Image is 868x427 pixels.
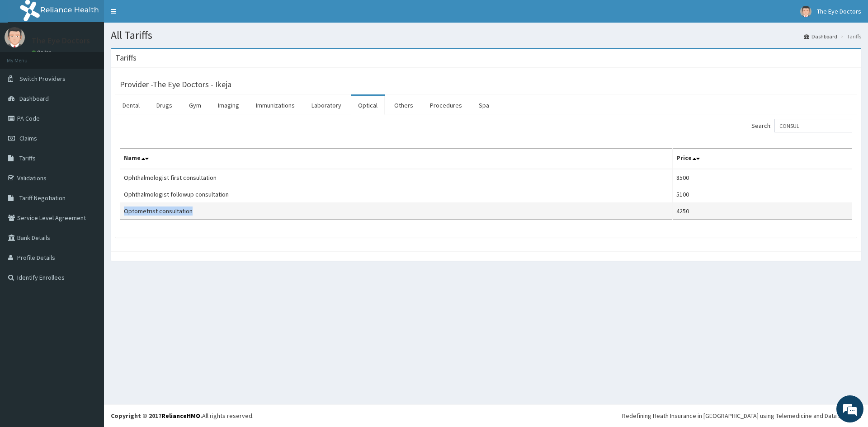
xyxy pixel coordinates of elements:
[32,37,90,45] p: The Eye Doctors
[672,186,852,203] td: 5100
[19,194,66,202] span: Tariff Negotiation
[804,33,837,40] a: Dashboard
[774,119,852,132] input: Search:
[838,33,861,40] li: Tariffs
[423,96,469,115] a: Procedures
[751,119,852,132] label: Search:
[19,134,37,142] span: Claims
[149,96,179,115] a: Drugs
[104,404,868,427] footer: All rights reserved.
[472,96,496,115] a: Spa
[19,154,36,162] span: Tariffs
[120,203,673,220] td: Optometrist consultation
[120,80,231,89] h3: Provider - The Eye Doctors - Ikeja
[249,96,302,115] a: Immunizations
[182,96,208,115] a: Gym
[351,96,385,115] a: Optical
[817,7,861,15] span: The Eye Doctors
[148,5,170,26] div: Minimize live chat window
[19,94,49,103] span: Dashboard
[52,114,125,205] span: We're online!
[47,51,152,62] div: Chat with us now
[115,96,147,115] a: Dental
[5,27,25,47] img: User Image
[115,54,137,62] h3: Tariffs
[111,29,861,41] h1: All Tariffs
[5,247,172,278] textarea: Type your message and hit 'Enter'
[672,149,852,169] th: Price
[32,49,53,56] a: Online
[161,412,200,420] a: RelianceHMO
[120,169,673,186] td: Ophthalmologist first consultation
[111,412,202,420] strong: Copyright © 2017 .
[120,186,673,203] td: Ophthalmologist followup consultation
[622,411,861,420] div: Redefining Heath Insurance in [GEOGRAPHIC_DATA] using Telemedicine and Data Science!
[672,169,852,186] td: 8500
[17,45,37,68] img: d_794563401_company_1708531726252_794563401
[304,96,349,115] a: Laboratory
[672,203,852,220] td: 4250
[800,6,811,17] img: User Image
[211,96,246,115] a: Imaging
[387,96,420,115] a: Others
[19,75,66,83] span: Switch Providers
[120,149,673,169] th: Name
